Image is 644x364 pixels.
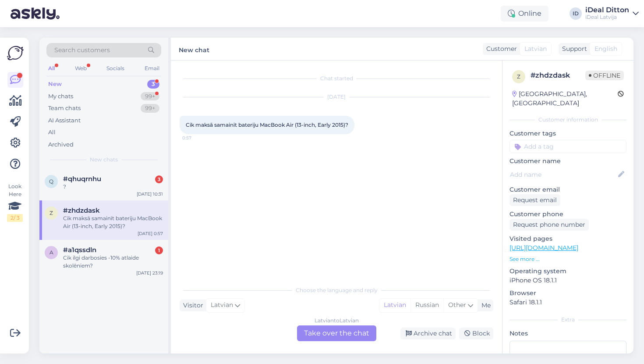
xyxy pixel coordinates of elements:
div: All [48,128,56,137]
div: Archived [48,140,74,149]
p: Customer email [510,185,626,194]
span: Other [448,301,466,309]
div: ? [63,183,163,191]
div: Block [459,328,493,339]
div: Latvian to Latvian [315,317,359,325]
div: Online [501,6,548,21]
a: [URL][DOMAIN_NAME] [510,244,578,252]
div: [DATE] 0:57 [138,230,163,237]
span: Search customers [54,46,110,55]
div: 3 [147,80,159,89]
div: [DATE] 10:31 [137,191,163,197]
div: 3 [155,175,163,183]
div: 99+ [141,104,159,113]
p: Notes [510,329,626,338]
div: 2 / 3 [7,214,23,222]
div: AI Assistant [48,116,81,125]
div: # zhdzdask [531,70,585,81]
div: Chat started [180,75,493,82]
p: Safari 18.1.1 [510,298,626,307]
p: Operating system [510,267,626,276]
span: Latvian [211,300,233,310]
p: Visited pages [510,234,626,243]
span: a [50,249,53,256]
span: English [594,44,617,54]
span: Cik maksā samainīt bateriju MacBook Air (13-inch, Early 2015)? [186,121,348,128]
span: z [50,210,53,216]
p: Customer phone [510,210,626,219]
div: Choose the language and reply [180,286,493,294]
span: #a1qssdln [63,246,96,254]
div: New [48,80,62,89]
span: Offline [585,71,624,80]
div: Cik maksā samainīt bateriju MacBook Air (13-inch, Early 2015)? [63,214,163,230]
div: ID [570,7,582,20]
input: Add a tag [510,140,626,153]
img: Askly Logo [7,45,24,61]
div: Socials [105,63,126,74]
div: [GEOGRAPHIC_DATA], [GEOGRAPHIC_DATA] [512,89,618,108]
span: #zhdzdask [63,207,100,214]
div: Team chats [48,104,81,113]
p: Customer tags [510,129,626,138]
div: 1 [155,246,163,254]
span: New chats [90,156,118,164]
span: 0:57 [182,135,215,141]
div: Latvian [379,299,410,312]
span: q [49,178,53,185]
div: Russian [410,299,443,312]
div: Take over the chat [297,325,376,341]
div: Customer [483,44,517,54]
span: z [517,73,520,80]
div: Request email [510,194,560,206]
div: Cik ilgi darbosies -10% atlaide skolēniem? [63,254,163,270]
div: All [46,63,57,74]
div: Web [73,63,88,74]
div: Visitor [180,301,203,310]
div: [DATE] [180,93,493,101]
div: Archive chat [400,328,456,339]
p: Customer name [510,157,626,166]
div: Email [143,63,161,74]
p: See more ... [510,255,626,263]
div: Support [559,44,587,54]
div: iDeal Ditton [585,7,629,14]
p: Browser [510,289,626,298]
input: Add name [510,170,616,179]
div: [DATE] 23:19 [136,270,163,276]
label: New chat [179,43,209,55]
a: iDeal DittoniDeal Latvija [585,7,639,21]
div: Look Here [7,182,23,222]
div: Extra [510,316,626,324]
div: Me [478,301,491,310]
div: My chats [48,92,73,101]
div: 99+ [141,92,159,101]
span: Latvian [524,44,547,54]
div: iDeal Latvija [585,14,629,21]
p: iPhone OS 18.1.1 [510,276,626,285]
div: Customer information [510,116,626,124]
span: #qhuqrnhu [63,175,101,183]
div: Request phone number [510,219,589,231]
